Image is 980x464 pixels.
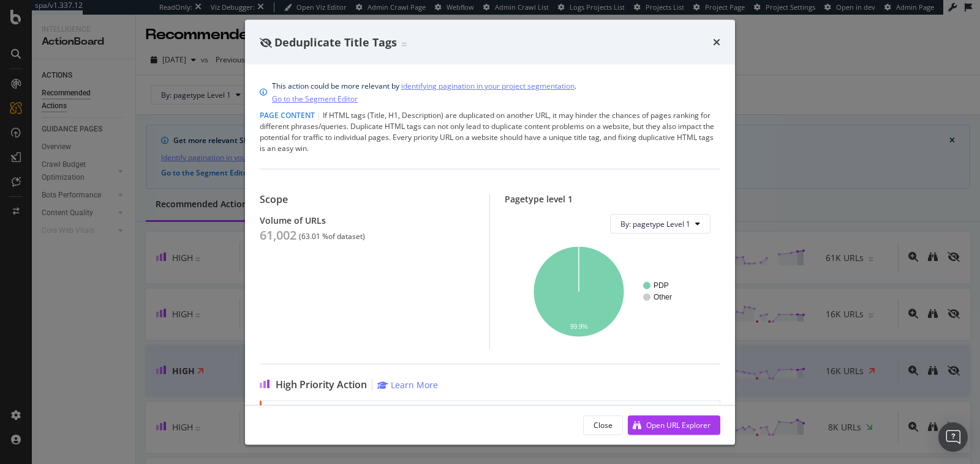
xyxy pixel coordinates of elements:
[272,92,358,105] a: Go to the Segment Editor
[260,37,272,47] div: eye-slash
[260,215,475,226] div: Volume of URLs
[299,232,365,241] div: ( 63.01 % of dataset )
[260,228,296,243] div: 61,002
[583,415,623,435] button: Close
[402,42,407,46] img: Equal
[610,214,710,234] button: By: pagetype Level 1
[514,243,710,339] svg: A chart.
[317,110,321,120] span: |
[505,194,720,204] div: Pagetype level 1
[654,281,669,290] text: PDP
[654,293,672,301] text: Other
[260,110,315,120] span: Page Content
[391,379,438,391] div: Learn More
[713,34,720,50] div: times
[245,20,735,444] div: modal
[628,415,720,435] button: Open URL Explorer
[274,34,397,49] span: Deduplicate Title Tags
[594,419,612,430] div: Close
[401,79,575,92] a: identifying pagination in your project segmentation
[272,79,576,105] div: This action could be more relevant by .
[377,379,438,391] a: Learn More
[570,323,587,330] text: 99.9%
[646,419,710,430] div: Open URL Explorer
[620,218,690,229] span: By: pagetype Level 1
[260,110,720,154] div: If HTML tags (Title, H1, Description) are duplicated on another URL, it may hinder the chances of...
[276,379,367,391] span: High Priority Action
[260,194,475,205] div: Scope
[938,422,968,452] div: Open Intercom Messenger
[260,79,720,105] div: info banner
